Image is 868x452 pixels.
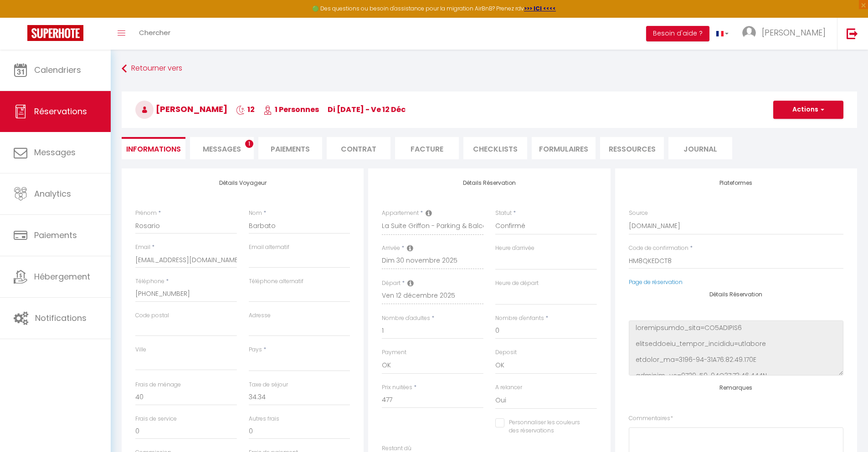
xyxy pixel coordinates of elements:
li: Paiements [258,137,322,159]
label: Nombre d'adultes [382,314,430,323]
label: Taxe de séjour [249,381,288,389]
a: Chercher [132,18,177,50]
button: Besoin d'aide ? [646,26,709,41]
label: Frais de service [135,415,177,423]
span: Analytics [34,188,71,199]
h4: Plateformes [629,180,843,186]
img: Super Booking [27,25,83,41]
label: Email alternatif [249,243,289,252]
li: Journal [668,137,732,159]
label: A relancer [495,383,522,392]
span: Réservations [34,106,87,117]
a: Page de réservation [629,278,683,286]
label: Prix nuitées [382,383,412,392]
label: Commentaires [629,414,673,423]
label: Téléphone alternatif [249,277,303,286]
span: Chercher [139,28,170,37]
h4: Détails Réservation [629,291,843,298]
span: Paiements [34,229,77,241]
a: ... [PERSON_NAME] [735,18,837,50]
label: Ville [135,345,146,354]
label: Pays [249,345,262,354]
span: 1 Personnes [263,104,319,115]
label: Heure de départ [495,279,539,288]
img: logout [847,28,858,39]
span: Notifications [35,312,87,324]
span: di [DATE] - ve 12 Déc [328,104,406,115]
span: Calendriers [34,64,81,76]
label: Départ [382,279,401,288]
span: [PERSON_NAME] [762,27,826,38]
li: CHECKLISTS [463,137,527,159]
label: Adresse [249,311,271,320]
label: Code de confirmation [629,244,688,253]
li: Informations [122,137,185,159]
label: Statut [495,209,512,218]
li: FORMULAIRES [532,137,596,159]
span: Messages [34,147,76,158]
span: Messages [203,144,241,154]
h4: Détails Voyageur [135,180,350,186]
a: Retourner vers [122,61,857,77]
label: Frais de ménage [135,381,181,389]
label: Deposit [495,348,517,357]
label: Prénom [135,209,157,218]
label: Autres frais [249,415,279,423]
li: Contrat [327,137,390,159]
label: Nombre d'enfants [495,314,544,323]
h4: Remarques [629,385,843,391]
label: Code postal [135,311,169,320]
h4: Détails Réservation [382,180,596,186]
span: Hébergement [34,271,90,282]
img: ... [742,26,756,40]
label: Source [629,209,648,218]
label: Appartement [382,209,419,218]
li: Facture [395,137,459,159]
span: 12 [236,104,255,115]
label: Téléphone [135,277,164,286]
span: 1 [245,140,253,148]
label: Nom [249,209,262,218]
label: Arrivée [382,244,400,253]
label: Email [135,243,150,252]
label: Payment [382,348,406,357]
button: Actions [773,101,843,119]
li: Ressources [600,137,664,159]
a: >>> ICI <<<< [524,5,556,12]
span: [PERSON_NAME] [135,103,227,115]
label: Heure d'arrivée [495,244,534,253]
